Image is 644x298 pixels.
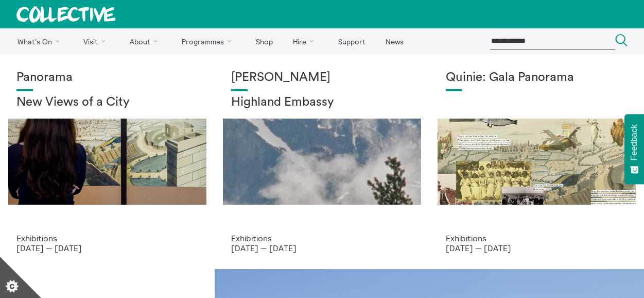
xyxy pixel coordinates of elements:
[446,71,628,85] h1: Quinie: Gala Panorama
[446,243,628,253] p: [DATE] — [DATE]
[75,28,119,54] a: Visit
[429,54,644,269] a: Josie Vallely Quinie: Gala Panorama Exhibitions [DATE] — [DATE]
[247,28,282,54] a: Shop
[16,234,198,243] p: Exhibitions
[231,243,413,253] p: [DATE] — [DATE]
[624,114,644,184] button: Feedback - Show survey
[16,95,198,110] h2: New Views of a City
[215,54,429,269] a: Solar wheels 17 [PERSON_NAME] Highland Embassy Exhibitions [DATE] — [DATE]
[8,28,73,54] a: What's On
[446,234,628,243] p: Exhibitions
[16,243,198,253] p: [DATE] — [DATE]
[173,28,245,54] a: Programmes
[231,71,413,85] h1: [PERSON_NAME]
[16,71,198,85] h1: Panorama
[120,28,171,54] a: About
[376,28,412,54] a: News
[284,28,327,54] a: Hire
[231,234,413,243] p: Exhibitions
[231,95,413,110] h2: Highland Embassy
[630,124,639,160] span: Feedback
[329,28,374,54] a: Support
